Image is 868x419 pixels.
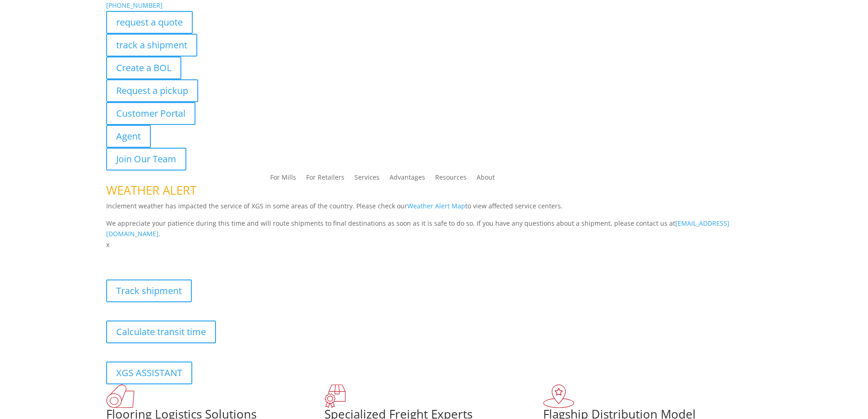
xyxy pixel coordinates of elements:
a: Join Our Team [106,148,186,171]
a: Calculate transit time [106,321,216,343]
b: Visibility, transparency, and control for your entire supply chain. [106,252,309,260]
a: Customer Portal [106,102,195,125]
a: Track shipment [106,279,192,302]
a: Services [354,174,380,184]
a: Create a BOL [106,57,181,79]
a: Agent [106,125,151,148]
p: We appreciate your patience during this time and will route shipments to final destinations as so... [106,218,762,240]
p: Inclement weather has impacted the service of XGS in some areas of the country. Please check our ... [106,201,762,218]
img: xgs-icon-flagship-distribution-model-red [543,384,575,408]
img: xgs-icon-focused-on-flooring-red [324,384,346,408]
a: Advantages [390,174,425,184]
a: [PHONE_NUMBER] [106,1,163,10]
a: Weather Alert Map [407,202,465,210]
a: Resources [435,174,467,184]
span: WEATHER ALERT [106,182,196,198]
p: x [106,239,762,250]
a: request a quote [106,11,193,34]
a: track a shipment [106,34,197,57]
a: For Retailers [306,174,344,184]
img: xgs-icon-total-supply-chain-intelligence-red [106,384,134,408]
a: For Mills [270,174,296,184]
a: Request a pickup [106,79,198,102]
a: About [477,174,495,184]
a: XGS ASSISTANT [106,362,192,384]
